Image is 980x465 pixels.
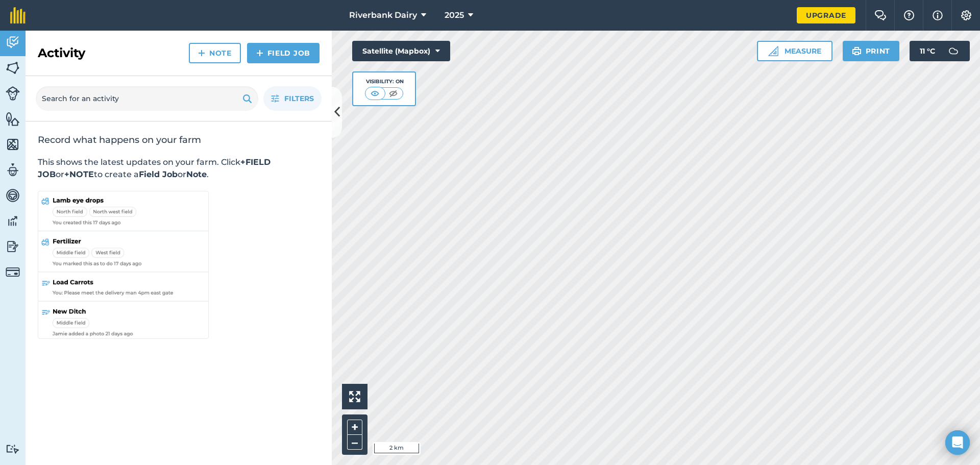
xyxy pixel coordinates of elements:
[36,86,258,111] input: Search for an activity
[139,169,178,179] strong: Field Job
[903,10,915,20] img: A question mark icon
[186,169,207,179] strong: Note
[198,47,205,59] img: svg+xml;base64,PHN2ZyB4bWxucz0iaHR0cDovL3d3dy53My5vcmcvMjAwMC9zdmciIHdpZHRoPSIxNCIgaGVpZ2h0PSIyNC...
[6,213,20,229] img: svg+xml;base64,PD94bWwgdmVyc2lvbj0iMS4wIiBlbmNvZGluZz0idXRmLTgiPz4KPCEtLSBHZW5lcmF0b3I6IEFkb2JlIE...
[247,43,320,63] a: Field Job
[945,430,970,455] div: Open Intercom Messenger
[352,41,450,61] button: Satellite (Mapbox)
[797,7,855,23] a: Upgrade
[242,92,252,105] img: svg+xml;base64,PHN2ZyB4bWxucz0iaHR0cDovL3d3dy53My5vcmcvMjAwMC9zdmciIHdpZHRoPSIxOSIgaGVpZ2h0PSIyNC...
[768,46,778,56] img: Ruler icon
[910,41,970,61] button: 11 °C
[10,7,26,23] img: fieldmargin Logo
[6,35,20,50] img: svg+xml;base64,PD94bWwgdmVyc2lvbj0iMS4wIiBlbmNvZGluZz0idXRmLTgiPz4KPCEtLSBHZW5lcmF0b3I6IEFkb2JlIE...
[757,41,832,61] button: Measure
[6,60,20,76] img: svg+xml;base64,PHN2ZyB4bWxucz0iaHR0cDovL3d3dy53My5vcmcvMjAwMC9zdmciIHdpZHRoPSI1NiIgaGVpZ2h0PSI2MC...
[347,420,362,435] button: +
[6,137,20,152] img: svg+xml;base64,PHN2ZyB4bWxucz0iaHR0cDovL3d3dy53My5vcmcvMjAwMC9zdmciIHdpZHRoPSI1NiIgaGVpZ2h0PSI2MC...
[6,111,20,127] img: svg+xml;base64,PHN2ZyB4bWxucz0iaHR0cDovL3d3dy53My5vcmcvMjAwMC9zdmciIHdpZHRoPSI1NiIgaGVpZ2h0PSI2MC...
[256,47,263,59] img: svg+xml;base64,PHN2ZyB4bWxucz0iaHR0cDovL3d3dy53My5vcmcvMjAwMC9zdmciIHdpZHRoPSIxNCIgaGVpZ2h0PSIyNC...
[349,9,417,21] span: Riverbank Dairy
[189,43,241,63] a: Note
[64,169,94,179] strong: +NOTE
[843,41,900,61] button: Print
[38,134,320,146] h2: Record what happens on your farm
[960,10,972,20] img: A cog icon
[369,88,381,99] img: svg+xml;base64,PHN2ZyB4bWxucz0iaHR0cDovL3d3dy53My5vcmcvMjAwMC9zdmciIHdpZHRoPSI1MCIgaGVpZ2h0PSI0MC...
[943,41,964,61] img: svg+xml;base64,PD94bWwgdmVyc2lvbj0iMS4wIiBlbmNvZGluZz0idXRmLTgiPz4KPCEtLSBHZW5lcmF0b3I6IEFkb2JlIE...
[445,9,464,21] span: 2025
[38,156,320,181] p: This shows the latest updates on your farm. Click or to create a or .
[347,435,362,450] button: –
[852,45,862,57] img: svg+xml;base64,PHN2ZyB4bWxucz0iaHR0cDovL3d3dy53My5vcmcvMjAwMC9zdmciIHdpZHRoPSIxOSIgaGVpZ2h0PSIyNC...
[6,162,20,178] img: svg+xml;base64,PD94bWwgdmVyc2lvbj0iMS4wIiBlbmNvZGluZz0idXRmLTgiPz4KPCEtLSBHZW5lcmF0b3I6IEFkb2JlIE...
[38,45,85,61] h2: Activity
[920,41,935,61] span: 11 ° C
[933,9,943,21] img: svg+xml;base64,PHN2ZyB4bWxucz0iaHR0cDovL3d3dy53My5vcmcvMjAwMC9zdmciIHdpZHRoPSIxNyIgaGVpZ2h0PSIxNy...
[387,88,400,99] img: svg+xml;base64,PHN2ZyB4bWxucz0iaHR0cDovL3d3dy53My5vcmcvMjAwMC9zdmciIHdpZHRoPSI1MCIgaGVpZ2h0PSI0MC...
[349,391,360,402] img: Four arrows, one pointing top left, one top right, one bottom right and the last bottom left
[284,93,314,104] span: Filters
[365,78,404,86] div: Visibility: On
[6,188,20,203] img: svg+xml;base64,PD94bWwgdmVyc2lvbj0iMS4wIiBlbmNvZGluZz0idXRmLTgiPz4KPCEtLSBHZW5lcmF0b3I6IEFkb2JlIE...
[6,444,20,454] img: svg+xml;base64,PD94bWwgdmVyc2lvbj0iMS4wIiBlbmNvZGluZz0idXRmLTgiPz4KPCEtLSBHZW5lcmF0b3I6IEFkb2JlIE...
[6,86,20,101] img: svg+xml;base64,PD94bWwgdmVyc2lvbj0iMS4wIiBlbmNvZGluZz0idXRmLTgiPz4KPCEtLSBHZW5lcmF0b3I6IEFkb2JlIE...
[263,86,322,111] button: Filters
[874,10,887,20] img: Two speech bubbles overlapping with the left bubble in the forefront
[6,265,20,279] img: svg+xml;base64,PD94bWwgdmVyc2lvbj0iMS4wIiBlbmNvZGluZz0idXRmLTgiPz4KPCEtLSBHZW5lcmF0b3I6IEFkb2JlIE...
[6,239,20,254] img: svg+xml;base64,PD94bWwgdmVyc2lvbj0iMS4wIiBlbmNvZGluZz0idXRmLTgiPz4KPCEtLSBHZW5lcmF0b3I6IEFkb2JlIE...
